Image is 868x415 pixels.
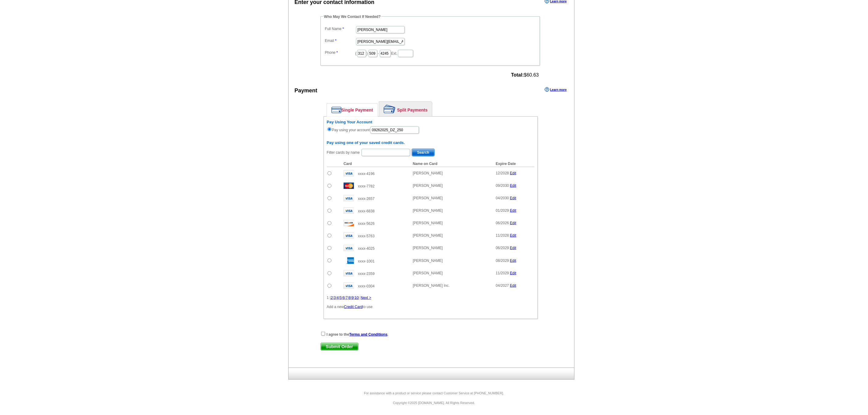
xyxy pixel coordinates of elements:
span: 08/2029 [496,259,509,263]
th: Card [341,161,410,167]
span: [PERSON_NAME] [413,208,443,213]
iframe: LiveChat chat widget [746,274,868,415]
span: xxxx-6838 [358,209,375,213]
a: 3 [334,296,336,300]
label: Phone [325,50,355,55]
a: Next > [361,296,371,300]
a: Split Payments [379,102,432,116]
img: visa.gif [344,245,354,251]
th: Name on Card [410,161,493,167]
img: visa.gif [344,283,354,289]
a: 10 [355,296,359,300]
img: split-payment.png [384,105,396,113]
a: 4 [337,296,339,300]
span: [PERSON_NAME] [413,246,443,250]
a: 2 [331,296,333,300]
span: [PERSON_NAME] [413,233,443,238]
span: xxxx-5626 [358,221,375,226]
a: Single Payment [327,104,378,116]
img: visa.gif [344,270,354,276]
img: visa.gif [344,207,354,214]
strong: I agree to the . [327,332,389,337]
span: 06/2029 [496,246,509,250]
span: 11/2029 [496,271,509,275]
a: Edit [510,246,516,250]
a: Learn more [545,87,567,92]
span: [PERSON_NAME] [413,221,443,225]
span: xxxx-2359 [358,272,375,276]
span: $60.63 [511,72,539,78]
label: Email [325,38,355,43]
legend: Who May We Contact If Needed? [324,14,381,19]
span: 01/2029 [496,208,509,213]
span: [PERSON_NAME] [413,171,443,175]
span: xxxx-7782 [358,184,375,188]
a: 7 [346,296,348,300]
a: Edit [510,208,516,213]
span: [PERSON_NAME] [413,259,443,263]
span: 11/2028 [496,233,509,238]
span: xxxx-0304 [358,284,375,288]
a: Edit [510,221,516,225]
h6: Pay using one of your saved credit cards. [327,140,534,145]
input: PO #: [370,126,419,134]
img: disc.gif [344,220,354,226]
a: Edit [510,283,516,288]
span: xxxx-4025 [358,246,375,251]
p: Add a new to use [327,304,534,310]
a: Edit [510,196,516,200]
img: single-payment.png [331,107,341,113]
div: Pay using your account [327,120,534,135]
img: amex.gif [344,257,354,264]
a: Edit [510,259,516,263]
a: Credit Card [344,305,362,309]
a: Edit [510,233,516,238]
h6: Pay Using Your Account [327,120,534,125]
span: 12/2028 [496,171,509,175]
span: 04/2027 [496,283,509,288]
button: Search [412,149,435,156]
div: 1 | | | | | | | | | | [327,295,534,300]
dd: ( ) - Ext. [324,48,537,58]
label: Filter cards by name [327,150,360,155]
span: xxxx-2657 [358,197,375,201]
img: visa.gif [344,232,354,239]
span: xxxx-1001 [358,259,375,263]
span: Search [412,149,434,156]
a: 6 [343,296,345,300]
img: mast.gif [344,183,354,189]
a: 5 [340,296,342,300]
a: Edit [510,183,516,188]
div: Payment [295,87,317,95]
span: xxxx-5763 [358,234,375,238]
span: 04/2030 [496,196,509,200]
a: 9 [352,296,354,300]
span: [PERSON_NAME] [413,196,443,200]
img: visa.gif [344,170,354,177]
a: Terms and Conditions [349,332,388,337]
a: 8 [349,296,351,300]
span: 09/2030 [496,183,509,188]
a: Edit [510,171,516,175]
a: Edit [510,271,516,275]
span: 06/2026 [496,221,509,225]
span: xxxx-4196 [358,172,375,176]
span: Submit Order [321,343,358,350]
span: [PERSON_NAME] [413,271,443,275]
span: [PERSON_NAME] Inc. [413,283,450,288]
th: Expire Date [493,161,534,167]
strong: Total: [511,72,524,77]
label: Full Name [325,26,355,32]
img: visa.gif [344,195,354,201]
span: [PERSON_NAME] [413,183,443,188]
